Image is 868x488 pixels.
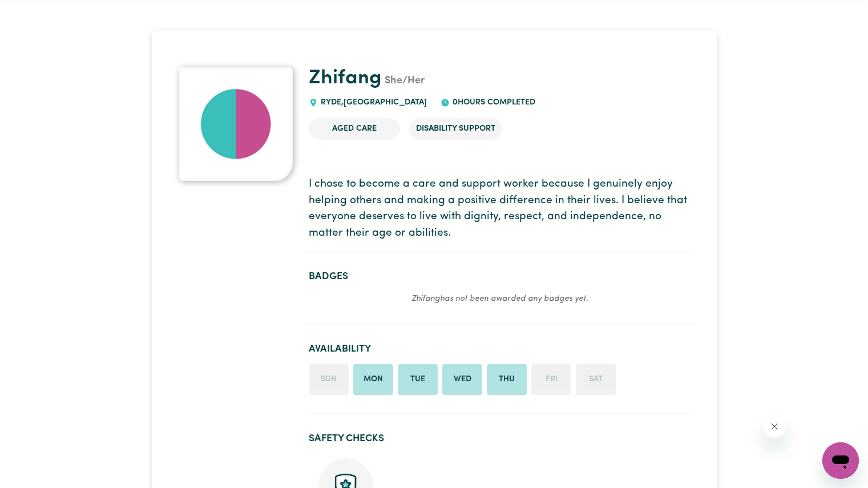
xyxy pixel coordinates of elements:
span: She/Her [381,76,425,86]
h2: Safety Checks [309,433,692,445]
img: Zhifang [179,67,293,181]
em: Zhifang has not been awarded any badges yet. [411,295,588,303]
iframe: Close message [763,415,786,438]
li: Unavailable on Sunday [309,364,349,395]
li: Aged Care [309,118,400,140]
span: Need any help? [7,8,69,17]
li: Available on Monday [353,364,393,395]
li: Available on Tuesday [398,364,438,395]
li: Disability Support [409,118,502,140]
li: Unavailable on Friday [531,364,571,395]
li: Unavailable on Saturday [576,364,616,395]
span: RYDE , [GEOGRAPHIC_DATA] [318,98,427,107]
h2: Availability [309,343,692,355]
iframe: Button to launch messaging window [822,442,859,479]
span: 0 hours completed [450,98,535,107]
a: Zhifang's profile picture' [177,67,296,181]
h2: Badges [309,271,692,283]
a: Zhifang [309,68,381,88]
li: Available on Wednesday [442,364,482,395]
li: Available on Thursday [487,364,527,395]
p: I chose to become a care and support worker because I genuinely enjoy helping others and making a... [309,176,692,242]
